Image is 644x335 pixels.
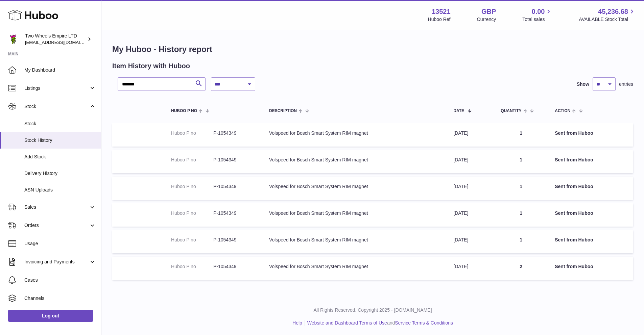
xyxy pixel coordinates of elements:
[24,121,96,127] span: Stock
[477,16,496,23] div: Currency
[171,157,213,163] dt: Huboo P no
[579,16,636,23] span: AVAILABLE Stock Total
[579,7,636,23] a: 45,236.68 AVAILABLE Stock Total
[555,109,570,113] span: Action
[171,130,213,136] dt: Huboo P no
[262,177,447,200] td: Volspeed for Bosch Smart System RIM magnet
[494,257,548,280] td: 2
[171,109,197,113] span: Huboo P no
[481,7,496,16] strong: GBP
[213,210,256,216] dd: P-1054349
[24,240,96,247] span: Usage
[555,157,593,162] strong: Sent from Huboo
[213,263,256,270] dd: P-1054349
[555,210,593,216] strong: Sent from Huboo
[24,67,96,73] span: My Dashboard
[494,150,548,173] td: 1
[24,222,89,229] span: Orders
[555,237,593,242] strong: Sent from Huboo
[428,16,451,23] div: Huboo Ref
[305,320,453,326] li: and
[555,184,593,189] strong: Sent from Huboo
[501,109,521,113] span: Quantity
[171,183,213,190] dt: Huboo P no
[262,257,447,280] td: Volspeed for Bosch Smart System RIM magnet
[25,40,99,45] span: [EMAIL_ADDRESS][DOMAIN_NAME]
[107,307,639,313] p: All Rights Reserved. Copyright 2025 - [DOMAIN_NAME]
[24,295,96,302] span: Channels
[24,103,89,110] span: Stock
[171,263,213,270] dt: Huboo P no
[112,61,190,71] h2: Item History with Huboo
[269,109,297,113] span: Description
[577,81,589,87] label: Show
[112,44,633,55] h1: My Huboo - History report
[447,123,494,147] td: [DATE]
[447,230,494,253] td: [DATE]
[24,85,89,92] span: Listings
[494,123,548,147] td: 1
[447,177,494,200] td: [DATE]
[494,203,548,227] td: 1
[598,7,628,16] span: 45,236.68
[494,230,548,253] td: 1
[532,7,545,16] span: 0.00
[555,264,593,269] strong: Sent from Huboo
[494,177,548,200] td: 1
[24,137,96,144] span: Stock History
[24,170,96,177] span: Delivery History
[213,237,256,243] dd: P-1054349
[213,157,256,163] dd: P-1054349
[522,7,552,23] a: 0.00 Total sales
[432,7,451,16] strong: 13521
[555,130,593,136] strong: Sent from Huboo
[24,187,96,193] span: ASN Uploads
[619,81,633,87] span: entries
[24,277,96,283] span: Cases
[24,154,96,160] span: Add Stock
[213,183,256,190] dd: P-1054349
[262,230,447,253] td: Volspeed for Bosch Smart System RIM magnet
[453,109,464,113] span: Date
[262,123,447,147] td: Volspeed for Bosch Smart System RIM magnet
[262,150,447,173] td: Volspeed for Bosch Smart System RIM magnet
[447,203,494,227] td: [DATE]
[447,257,494,280] td: [DATE]
[8,34,18,44] img: justas@twowheelsempire.com
[307,320,387,326] a: Website and Dashboard Terms of Use
[25,33,86,46] div: Two Wheels Empire LTD
[8,310,93,322] a: Log out
[262,203,447,227] td: Volspeed for Bosch Smart System RIM magnet
[171,210,213,216] dt: Huboo P no
[213,130,256,136] dd: P-1054349
[171,237,213,243] dt: Huboo P no
[447,150,494,173] td: [DATE]
[395,320,453,326] a: Service Terms & Conditions
[24,259,89,265] span: Invoicing and Payments
[522,16,552,23] span: Total sales
[292,320,302,326] a: Help
[24,204,89,210] span: Sales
